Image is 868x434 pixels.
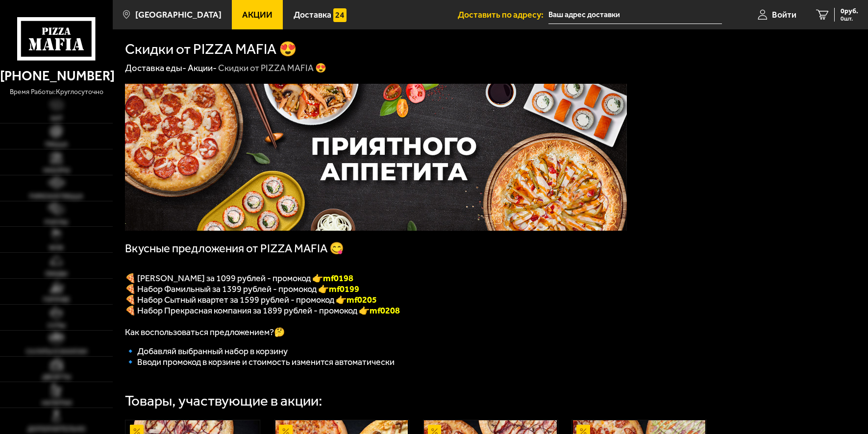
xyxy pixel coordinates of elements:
span: WOK [49,244,64,251]
span: Акции [242,10,273,19]
span: Дополнительно [27,426,85,432]
span: 0 руб. [841,8,858,15]
a: Акции- [188,63,217,73]
b: mf0199 [329,284,359,294]
span: Доставить по адресу: [458,10,548,19]
span: Салаты и закуски [26,348,87,355]
input: Ваш адрес доставки [548,6,722,24]
span: 🔹 Добавляй выбранный набор в корзину [125,346,288,357]
font: mf0198 [323,273,353,284]
span: 🍕 [PERSON_NAME] за 1099 рублей - промокод 👉 [125,273,353,284]
span: Как воспользоваться предложением?🤔 [125,327,285,338]
span: Хит [50,115,63,121]
img: 15daf4d41897b9f0e9f617042186c801.svg [333,8,347,22]
span: 0 шт. [841,16,858,22]
span: Горячее [43,296,70,303]
span: Супы [48,322,66,329]
span: 🍕 Набор Сытный квартет за 1599 рублей - промокод 👉 [125,294,377,305]
a: Доставка еды- [125,63,186,73]
span: Римская пицца [29,193,83,199]
span: Пицца [45,141,68,147]
span: 🍕 Набор Прекрасная компания за 1899 рублей - промокод 👉 [125,305,370,316]
span: Доставка [294,10,331,19]
span: Обеды [45,270,68,277]
span: [GEOGRAPHIC_DATA] [135,10,222,19]
img: 1024x1024 [125,84,627,231]
span: Войти [772,10,796,19]
span: Десерты [42,374,71,380]
span: Наборы [43,167,70,173]
span: mf0208 [370,305,400,316]
div: Скидки от PIZZA MAFIA 😍 [218,63,326,74]
span: 🔹 Вводи промокод в корзине и стоимость изменится автоматически [125,357,395,367]
span: Вкусные предложения от PIZZA MAFIA 😋 [125,241,344,255]
span: 🍕 Набор Фамильный за 1399 рублей - промокод 👉 [125,284,359,294]
span: Роллы [45,219,68,225]
b: mf0205 [347,294,377,305]
h1: Скидки от PIZZA MAFIA 😍 [125,42,297,56]
div: Товары, участвующие в акции: [125,393,322,408]
span: Напитки [42,400,72,406]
